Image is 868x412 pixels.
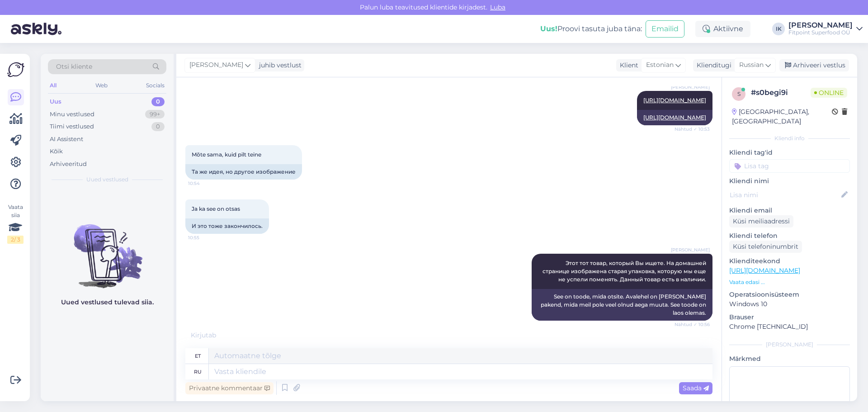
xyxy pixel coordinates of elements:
[194,364,202,379] div: ru
[41,208,174,289] img: No chats
[729,148,850,157] p: Kliendi tag'id
[56,62,92,71] span: Otsi kliente
[732,107,832,126] div: [GEOGRAPHIC_DATA], [GEOGRAPHIC_DATA]
[86,175,128,184] span: Uued vestlused
[50,147,63,156] div: Kõik
[729,159,850,173] input: Lisa tag
[255,61,302,70] div: juhib vestlust
[151,122,165,131] div: 0
[730,190,840,200] input: Lisa nimi
[189,60,243,70] span: [PERSON_NAME]
[643,97,706,104] a: [URL][DOMAIN_NAME]
[540,24,642,34] div: Proovi tasuta juba täna:
[185,331,712,340] div: Kirjutab
[751,87,811,98] div: # s0begi9i
[50,160,87,169] div: Arhiveeritud
[616,61,638,70] div: Klient
[643,114,706,121] a: [URL][DOMAIN_NAME]
[646,20,684,38] button: Emailid
[788,29,853,36] div: Fitpoint Superfood OÜ
[788,22,853,29] div: [PERSON_NAME]
[7,236,24,244] div: 2 / 3
[7,203,24,244] div: Vaata siia
[671,84,710,90] span: [PERSON_NAME]
[788,22,863,36] a: [PERSON_NAME]Fitpoint Superfood OÜ
[540,24,557,33] b: Uus!
[50,110,94,119] div: Minu vestlused
[695,21,750,37] div: Aktiivne
[729,206,850,215] p: Kliendi email
[772,23,785,35] div: IK
[192,205,240,212] span: Ja ka see on otsas
[542,260,708,283] span: Этот тот товар, который Вы ищете. На домашней странице изображена старая упаковка, которую мы еще...
[729,278,850,286] p: Vaata edasi ...
[693,61,731,70] div: Klienditugi
[729,354,850,364] p: Märkmed
[729,134,850,142] div: Kliendi info
[48,80,58,91] div: All
[94,80,109,91] div: Web
[188,234,222,241] span: 10:55
[739,60,764,70] span: Russian
[729,241,802,253] div: Küsi telefoninumbrit
[779,59,849,71] div: Arhiveeri vestlus
[195,348,201,364] div: et
[185,218,269,234] div: И это тоже закончилось.
[729,322,850,331] p: Chrome [TECHNICAL_ID]
[487,3,508,11] span: Luba
[729,256,850,266] p: Klienditeekond
[729,299,850,309] p: Windows 10
[50,122,94,131] div: Tiimi vestlused
[671,246,710,253] span: [PERSON_NAME]
[729,341,850,349] div: [PERSON_NAME]
[683,384,709,392] span: Saada
[185,382,274,394] div: Privaatne kommentaar
[145,110,165,119] div: 99+
[737,90,741,97] span: s
[185,164,302,180] div: Та же идея, но другое изображение
[532,289,712,321] div: See on toode, mida otsite. Avalehel on [PERSON_NAME] pakend, mida meil pole veel olnud aega muuta...
[7,61,24,78] img: Askly Logo
[729,215,793,227] div: Küsi meiliaadressi
[729,313,850,322] p: Brauser
[729,266,800,275] a: [URL][DOMAIN_NAME]
[646,60,674,70] span: Estonian
[729,290,850,299] p: Operatsioonisüsteem
[675,321,710,328] span: Nähtud ✓ 10:56
[188,180,222,187] span: 10:54
[144,80,166,91] div: Socials
[729,231,850,241] p: Kliendi telefon
[50,97,61,106] div: Uus
[675,126,710,133] span: Nähtud ✓ 10:53
[61,298,154,307] p: Uued vestlused tulevad siia.
[50,135,83,144] div: AI Assistent
[151,97,165,106] div: 0
[811,88,847,98] span: Online
[192,151,261,158] span: Mõte sama, kuid pilt teine
[729,176,850,186] p: Kliendi nimi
